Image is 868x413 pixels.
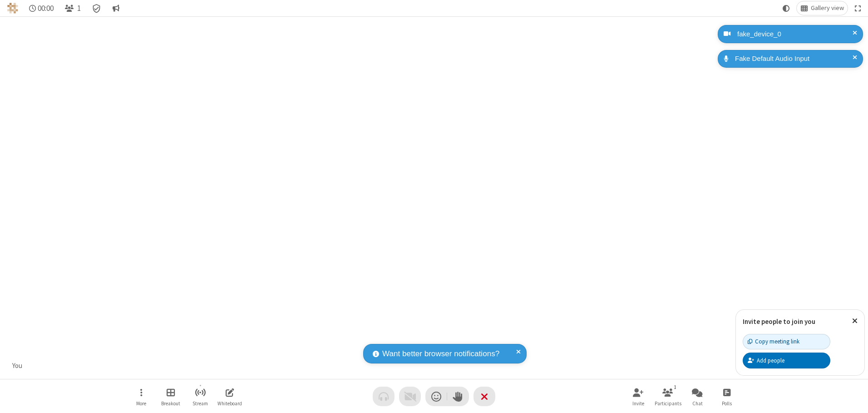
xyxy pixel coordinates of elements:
[748,337,799,346] div: Copy meeting link
[732,54,856,64] div: Fake Default Audio Input
[373,387,395,406] button: Audio problem - check your Internet connection or call by phone
[187,383,214,409] button: Start streaming
[157,383,184,409] button: Manage Breakout Rooms
[625,383,652,409] button: Invite participants (Alt+I)
[382,348,499,360] span: Want better browser notifications?
[811,5,844,12] span: Gallery view
[632,401,644,406] span: Invite
[88,1,105,15] div: Meeting details Encryption enabled
[734,29,856,40] div: fake_device_0
[9,361,26,371] div: You
[108,1,123,15] button: Conversation
[743,317,815,326] label: Invite people to join you
[7,3,18,14] img: QA Selenium DO NOT DELETE OR CHANGE
[61,1,84,15] button: Open participant list
[722,401,732,406] span: Polls
[743,353,830,368] button: Add people
[851,1,865,15] button: Fullscreen
[655,401,681,406] span: Participants
[692,401,703,406] span: Chat
[779,1,794,15] button: Using system theme
[684,383,711,409] button: Open chat
[25,1,58,15] div: Timer
[217,401,242,406] span: Whiteboard
[671,383,679,391] div: 1
[713,383,740,409] button: Open poll
[161,401,180,406] span: Breakout
[38,4,54,13] span: 00:00
[743,334,830,349] button: Copy meeting link
[77,4,81,13] span: 1
[192,401,208,406] span: Stream
[654,383,681,409] button: Open participant list
[216,383,243,409] button: Open shared whiteboard
[473,387,495,406] button: End or leave meeting
[845,310,864,332] button: Close popover
[128,383,155,409] button: Open menu
[447,387,469,406] button: Raise hand
[425,387,447,406] button: Send a reaction
[797,1,848,15] button: Change layout
[399,387,421,406] button: Video
[136,401,146,406] span: More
